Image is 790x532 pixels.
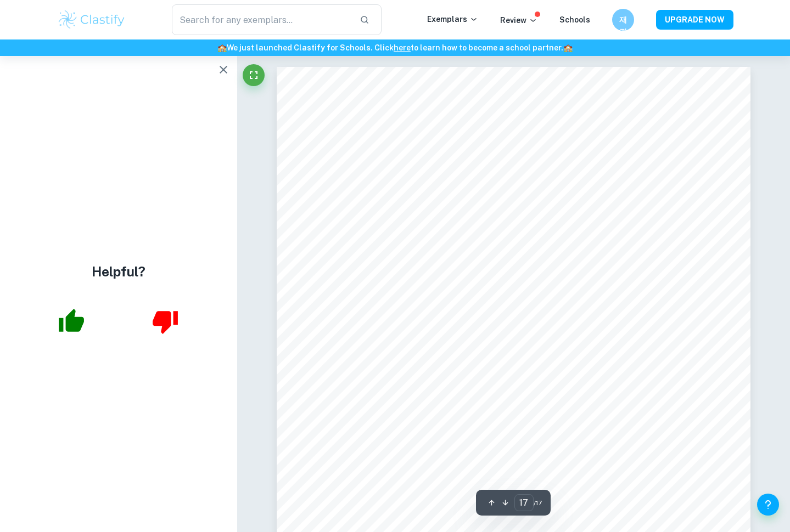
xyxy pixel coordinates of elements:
[172,4,351,35] input: Search for any exemplars...
[757,494,779,516] button: Help and Feedback
[2,42,788,54] h6: We just launched Clastify for Schools. Click to learn how to become a school partner.
[57,9,127,31] img: Clastify logo
[217,43,227,52] span: 🏫
[656,10,733,30] button: UPGRADE NOW
[500,14,537,26] p: Review
[612,9,634,31] button: 재경
[534,498,542,508] span: / 17
[243,64,265,86] button: Fullscreen
[563,43,573,52] span: 🏫
[394,43,411,52] a: here
[427,13,478,25] p: Exemplars
[92,262,145,281] h4: Helpful?
[617,14,629,26] h6: 재경
[559,15,590,24] a: Schools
